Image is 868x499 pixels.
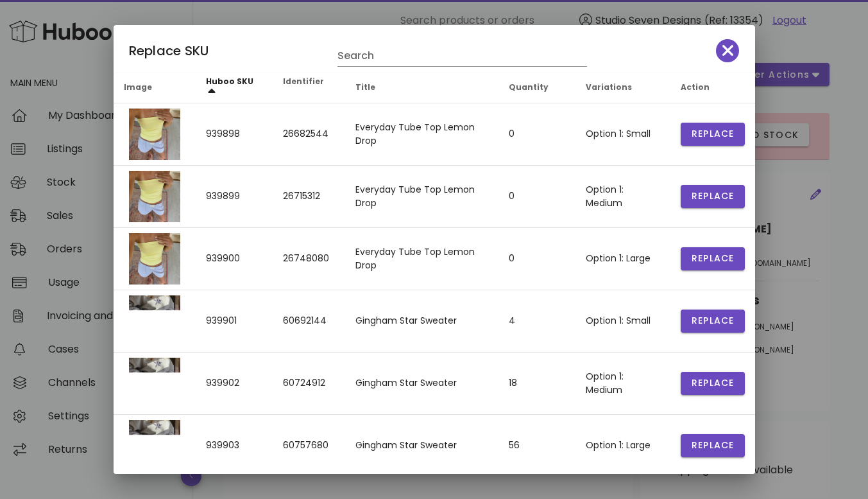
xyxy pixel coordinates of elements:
span: Replace [691,314,735,328]
th: Identifier: Not sorted. Activate to sort ascending. [273,73,345,103]
span: Replace [691,439,735,452]
span: Image [124,82,152,92]
td: 4 [498,290,575,353]
button: Replace [681,185,745,208]
span: Variations [586,82,632,92]
th: Quantity [498,73,575,103]
td: Everyday Tube Top Lemon Drop [345,228,498,290]
button: Replace [681,434,745,457]
td: 939902 [196,353,273,415]
button: Replace [681,123,745,146]
div: Replace SKU [114,25,755,73]
th: Variations [575,73,670,103]
span: Quantity [509,82,549,92]
span: Title [355,82,375,92]
td: Option 1: Medium [575,353,670,415]
button: Replace [681,372,745,395]
td: 60724912 [273,353,345,415]
th: Action [670,73,755,103]
span: Identifier [283,76,324,87]
td: Option 1: Large [575,415,670,477]
td: Option 1: Small [575,103,670,166]
td: 939899 [196,166,273,228]
td: Option 1: Large [575,228,670,290]
th: Title: Not sorted. Activate to sort ascending. [345,73,498,103]
span: Huboo SKU [206,76,253,87]
span: Replace [691,127,735,141]
td: 939901 [196,290,273,353]
td: Gingham Star Sweater [345,415,498,477]
th: Huboo SKU: Sorted ascending. Activate to sort descending. [196,73,273,103]
td: 0 [498,103,575,166]
td: 26748080 [273,228,345,290]
td: 939900 [196,228,273,290]
span: Replace [691,252,735,265]
button: Replace [681,310,745,333]
td: Everyday Tube Top Lemon Drop [345,166,498,228]
td: Option 1: Medium [575,166,670,228]
td: 60692144 [273,290,345,353]
td: Everyday Tube Top Lemon Drop [345,103,498,166]
th: Image [114,73,196,103]
td: 18 [498,353,575,415]
td: 26715312 [273,166,345,228]
span: Replace [691,376,735,390]
td: 0 [498,228,575,290]
td: 60757680 [273,415,345,477]
td: Gingham Star Sweater [345,353,498,415]
td: Option 1: Small [575,290,670,353]
td: 939898 [196,103,273,166]
td: 56 [498,415,575,477]
span: Action [681,82,710,92]
span: Replace [691,189,735,203]
td: 0 [498,166,575,228]
td: Gingham Star Sweater [345,290,498,353]
button: Replace [681,247,745,270]
td: 939903 [196,415,273,477]
td: 26682544 [273,103,345,166]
